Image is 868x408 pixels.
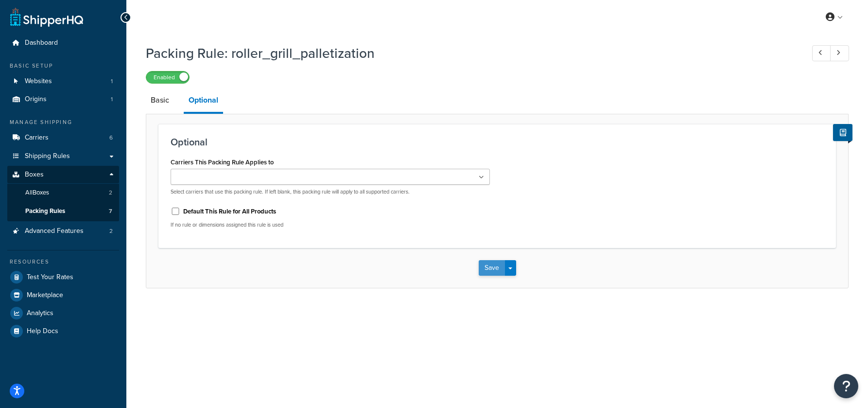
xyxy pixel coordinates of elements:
[27,309,53,318] span: Analytics
[109,207,112,215] span: 7
[146,89,174,112] a: Basic
[7,202,119,220] a: Packing Rules7
[479,260,505,276] button: Save
[7,258,119,266] div: Resources
[7,202,119,220] li: Packing Rules
[7,166,119,184] a: Boxes
[7,322,119,340] a: Help Docs
[7,129,119,147] li: Carriers
[830,45,849,61] a: Next Record
[111,95,113,104] span: 1
[7,268,119,286] a: Test Your Rates
[25,207,65,215] span: Packing Rules
[109,227,113,235] span: 2
[7,72,119,90] a: Websites1
[111,77,113,86] span: 1
[7,90,119,108] li: Origins
[7,118,119,126] div: Manage Shipping
[25,171,44,179] span: Boxes
[812,45,831,61] a: Previous Record
[109,134,113,142] span: 6
[7,34,119,52] a: Dashboard
[7,90,119,108] a: Origins1
[7,129,119,147] a: Carriers6
[183,207,276,216] label: Default This Rule for All Products
[7,184,119,202] a: AllBoxes2
[25,227,84,235] span: Advanced Features
[7,286,119,304] a: Marketplace
[25,77,52,86] span: Websites
[171,137,824,147] h3: Optional
[7,222,119,240] a: Advanced Features2
[25,152,70,160] span: Shipping Rules
[146,71,189,83] label: Enabled
[833,124,852,141] button: Show Help Docs
[109,189,112,197] span: 2
[7,166,119,221] li: Boxes
[25,134,49,142] span: Carriers
[7,147,119,165] a: Shipping Rules
[834,374,858,398] button: Open Resource Center
[25,39,58,47] span: Dashboard
[7,72,119,90] li: Websites
[27,291,63,300] span: Marketplace
[171,159,274,166] label: Carriers This Packing Rule Applies to
[25,189,49,197] span: All Boxes
[146,44,794,63] h1: Packing Rule: roller_grill_palletization
[171,221,490,229] p: If no rule or dimensions assigned this rule is used
[171,188,490,195] p: Select carriers that use this packing rule. If left blank, this packing rule will apply to all su...
[7,304,119,322] a: Analytics
[25,95,47,104] span: Origins
[184,89,223,114] a: Optional
[7,222,119,240] li: Advanced Features
[27,327,58,336] span: Help Docs
[7,62,119,70] div: Basic Setup
[27,273,73,282] span: Test Your Rates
